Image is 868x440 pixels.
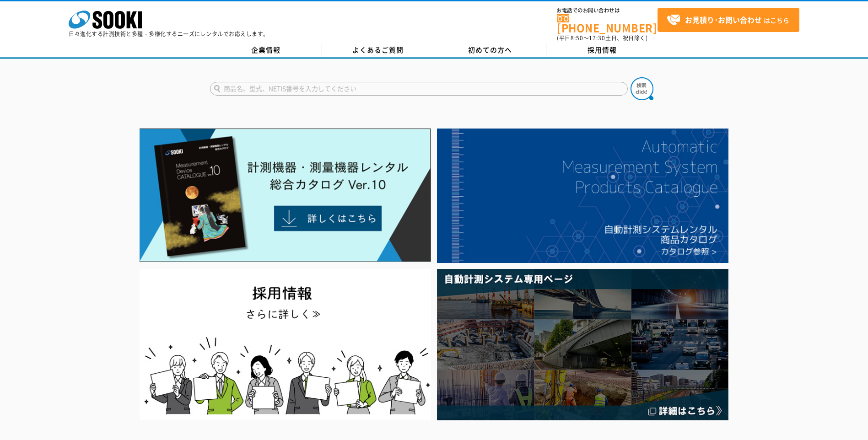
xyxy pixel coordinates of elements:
img: Catalog Ver10 [140,129,431,262]
strong: お見積り･お問い合わせ [685,14,762,25]
a: 初めての方へ [434,43,546,57]
img: 自動計測システムカタログ [437,129,728,263]
span: はこちら [667,13,789,27]
a: お見積り･お問い合わせはこちら [658,8,799,32]
img: SOOKI recruit [140,269,431,420]
a: 企業情報 [210,43,322,57]
img: 自動計測システム専用ページ [437,269,728,420]
input: 商品名、型式、NETIS番号を入力してください [210,82,628,96]
a: 採用情報 [546,43,658,57]
img: btn_search.png [631,77,653,100]
a: [PHONE_NUMBER] [557,14,658,33]
span: 初めての方へ [468,45,512,55]
a: よくあるご質問 [322,43,434,57]
span: 17:30 [589,34,605,42]
span: お電話でのお問い合わせは [557,8,658,13]
p: 日々進化する計測技術と多種・多様化するニーズにレンタルでお応えします。 [69,31,269,37]
span: 8:50 [571,34,583,42]
span: (平日 ～ 土日、祝日除く) [557,34,647,42]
